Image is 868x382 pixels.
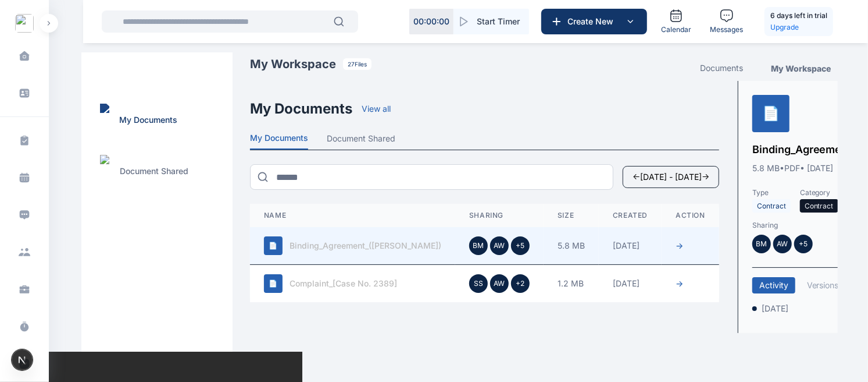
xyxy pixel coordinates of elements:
button: View all [362,103,391,115]
span: Calendar [661,25,691,34]
span: Complaint_[Case No. 2389] [290,278,397,289]
div: +5 [511,236,530,255]
div: +5 [794,235,813,253]
th: Sharing [455,204,544,227]
td: [DATE] [599,265,662,303]
td: 1.2 MB [544,265,599,303]
div: AW [490,274,509,293]
p: Document Shared [120,165,188,177]
div: +2 [511,274,530,293]
img: My Documents [100,104,110,136]
p: 27 Files [343,58,372,70]
button: Activity [752,277,795,293]
p: Type [752,188,791,197]
span: Binding_Agreement_([PERSON_NAME]) [290,240,441,252]
h5: 6 days left in trial [770,10,827,22]
span: Create New [563,16,623,27]
span: 📄 [269,279,278,288]
p: My Workspace [250,56,336,81]
button: ←[DATE] - [DATE]→ [623,166,719,188]
td: 5.8 MB [544,227,599,265]
span: Messages [710,25,743,34]
div: BM [469,236,488,255]
button: Start Timer [453,9,529,34]
h1: My Documents [250,100,352,118]
p: 00 : 00 : 00 [413,16,449,27]
button: Create New [541,9,647,34]
div: Documents [700,62,743,74]
div: My Workspace [771,63,831,75]
span: Contract [800,199,838,213]
a: Upgrade [770,22,827,33]
p: My Documents [119,114,177,126]
button: Document Shared [327,132,395,150]
a: Calendar [656,4,696,39]
button: → [676,240,683,252]
div: BM [752,235,771,253]
span: Start Timer [477,16,520,27]
p: Category [800,188,838,197]
img: Document Shared [100,155,110,188]
th: Name [250,204,455,227]
button: My Documents [250,132,308,150]
th: Action [662,204,719,227]
a: Messages [705,4,748,39]
button: → [676,278,683,289]
span: [DATE] [762,303,788,314]
button: Versions [800,277,846,293]
span: 📄 [762,104,780,123]
span: 📄 [269,241,278,250]
div: AW [490,236,509,255]
td: [DATE] [599,227,662,265]
span: Contract [752,199,791,213]
th: Size [544,204,599,227]
div: AW [773,235,792,253]
th: Created [599,204,662,227]
div: SS [469,274,488,293]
